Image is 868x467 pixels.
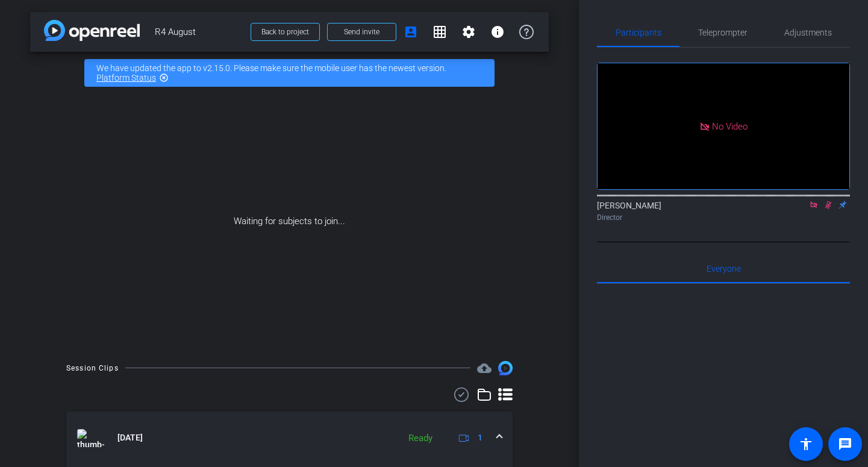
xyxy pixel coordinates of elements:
[66,412,513,465] mat-expansion-panel-header: thumb-nail[DATE]Ready1
[432,25,447,39] mat-icon: grid_on
[30,94,549,349] div: Waiting for subjects to join...
[66,362,119,374] div: Session Clips
[251,23,320,41] button: Back to project
[261,28,309,36] span: Back to project
[155,20,243,44] span: R4 August
[597,199,850,223] div: [PERSON_NAME]
[461,25,476,39] mat-icon: settings
[84,59,495,87] div: We have updated the app to v2.15.0. Please make sure the mobile user has the newest version.
[490,25,505,39] mat-icon: info
[838,437,852,451] mat-icon: message
[478,431,482,444] span: 1
[117,431,143,444] span: [DATE]
[597,212,850,223] div: Director
[77,429,104,447] img: thumb-nail
[344,27,379,37] span: Send invite
[698,28,748,37] span: Teleprompter
[402,431,439,445] div: Ready
[477,361,492,375] mat-icon: cloud_upload
[784,28,832,37] span: Adjustments
[477,361,492,375] span: Destinations for your clips
[707,265,741,273] span: Everyone
[44,20,140,41] img: app-logo
[327,23,396,41] button: Send invite
[404,25,418,39] mat-icon: account_box
[616,28,661,37] span: Participants
[159,73,169,83] mat-icon: highlight_off
[712,121,748,131] span: No Video
[96,73,156,83] a: Platform Status
[498,361,513,375] img: Session clips
[799,437,813,451] mat-icon: accessibility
